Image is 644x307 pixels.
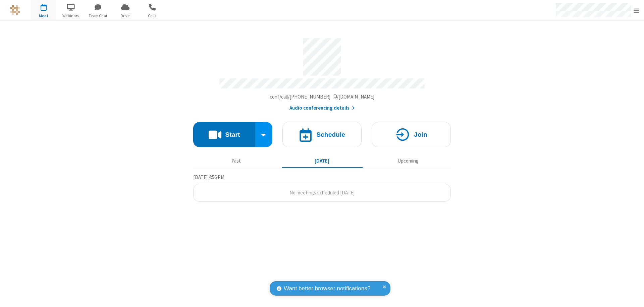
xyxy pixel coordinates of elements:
[193,174,224,180] span: [DATE] 4:56 PM
[368,155,448,167] button: Upcoming
[86,13,111,19] span: Team Chat
[193,33,451,112] section: Account details
[414,131,427,138] h4: Join
[193,173,451,202] section: Today's Meetings
[270,93,375,101] button: Copy my meeting room linkCopy my meeting room link
[196,155,277,167] button: Past
[284,284,370,293] span: Want better browser notifications?
[58,13,84,19] span: Webinars
[193,122,255,147] button: Start
[282,122,362,147] button: Schedule
[113,13,138,19] span: Drive
[10,5,20,15] img: QA Selenium DO NOT DELETE OR CHANGE
[270,94,375,100] span: Copy my meeting room link
[316,131,345,138] h4: Schedule
[140,13,165,19] span: Calls
[372,122,451,147] button: Join
[225,131,240,138] h4: Start
[255,122,273,147] div: Start conference options
[289,104,355,112] button: Audio conferencing details
[31,13,56,19] span: Meet
[282,155,363,167] button: [DATE]
[289,189,355,196] span: No meetings scheduled [DATE]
